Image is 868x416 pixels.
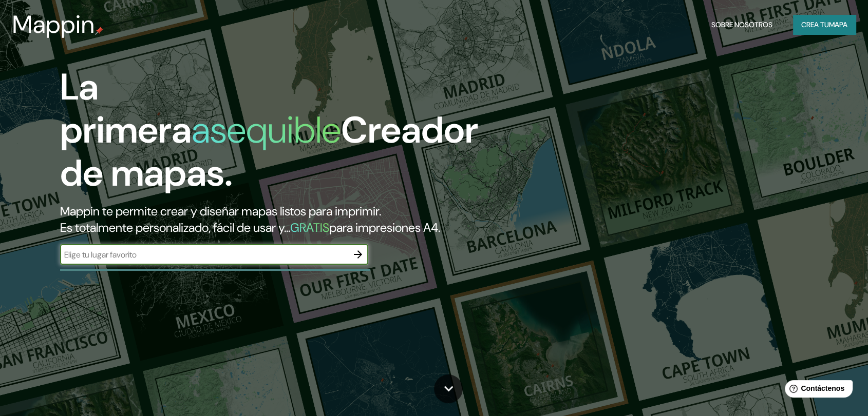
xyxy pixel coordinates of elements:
[290,220,329,235] font: GRATIS
[95,27,103,35] img: pin de mapeo
[60,106,478,197] font: Creador de mapas.
[711,20,772,29] font: Sobre nosotros
[329,220,440,235] font: para impresiones A4.
[60,249,348,261] input: Elige tu lugar favorito
[801,20,829,29] font: Crea tu
[60,220,290,235] font: Es totalmente personalizado, fácil de usar y...
[707,15,777,34] button: Sobre nosotros
[777,376,857,405] iframe: Lanzador de widgets de ayuda
[60,63,192,154] font: La primera
[60,203,381,219] font: Mappin te permite crear y diseñar mapas listos para imprimir.
[793,15,856,34] button: Crea tumapa
[192,106,341,154] font: asequible
[12,8,95,41] font: Mappin
[829,20,847,29] font: mapa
